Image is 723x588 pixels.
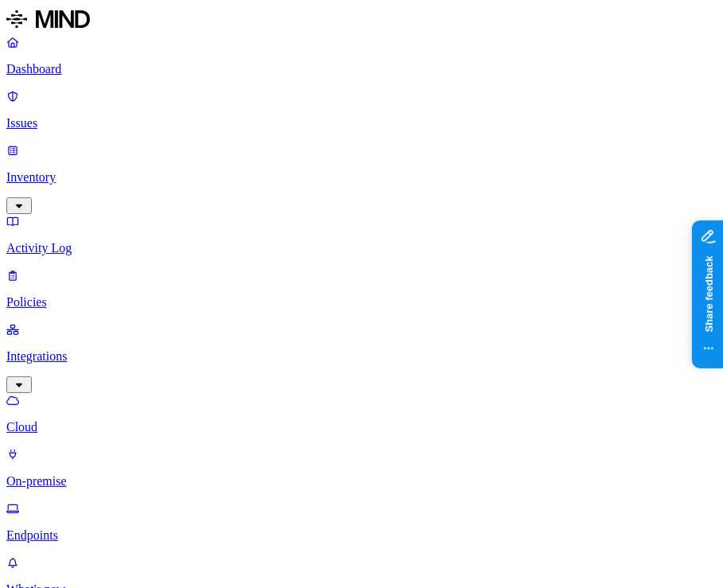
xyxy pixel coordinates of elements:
a: Dashboard [6,35,717,76]
p: Activity Log [6,241,717,255]
a: Integrations [6,322,717,391]
p: Policies [6,295,717,310]
p: On-premise [6,474,717,489]
p: Cloud [6,420,717,434]
a: Policies [6,268,717,310]
a: Cloud [6,393,717,434]
img: MIND [6,6,90,32]
p: Integrations [6,349,717,364]
a: On-premise [6,447,717,489]
p: Dashboard [6,62,717,76]
a: Activity Log [6,214,717,255]
p: Issues [6,116,717,130]
p: Endpoints [6,528,717,543]
a: Issues [6,89,717,130]
p: Inventory [6,170,717,185]
a: Endpoints [6,501,717,543]
a: Inventory [6,143,717,212]
a: MIND [6,6,717,35]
